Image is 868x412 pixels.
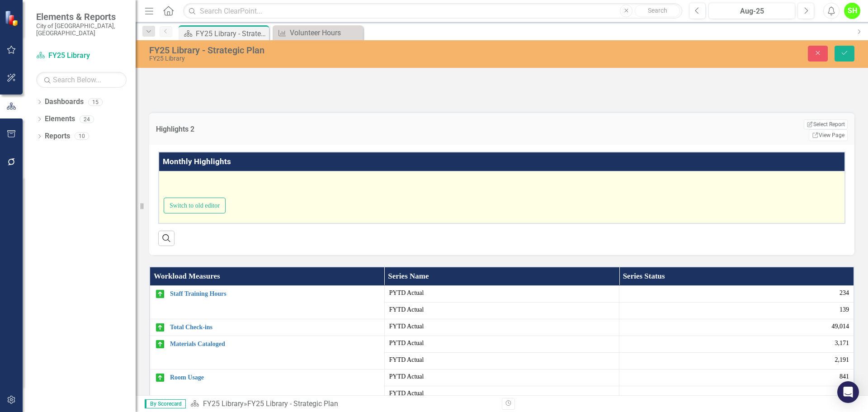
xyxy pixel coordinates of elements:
div: 15 [88,98,103,106]
span: 2,191 [835,355,849,365]
h3: Highlights 2 [156,125,478,133]
button: Select Report [804,119,848,129]
span: PYTD Actual [389,289,614,298]
span: 139 [840,305,849,314]
div: FY25 Library - Strategic Plan [196,28,267,39]
span: FYTD Actual [389,322,614,331]
small: City of [GEOGRAPHIC_DATA], [GEOGRAPHIC_DATA] [36,22,127,37]
td: Double-Click to Edit Right Click for Context Menu [150,369,384,403]
input: Search ClearPoint... [183,3,682,19]
td: Double-Click to Edit Right Click for Context Menu [150,336,384,369]
div: FY25 Library [149,55,545,62]
span: 3,171 [835,339,849,348]
button: Search [635,5,680,17]
span: FYTD Actual [389,305,614,314]
a: Total Check-ins [170,324,380,331]
span: 49,014 [832,322,849,331]
div: 24 [80,115,94,123]
img: On Target [155,322,165,333]
a: Staff Training Hours [170,290,380,297]
button: Aug-25 [708,3,795,19]
a: FY25 Library [36,51,127,61]
img: On Target [155,339,165,350]
div: 10 [75,133,89,140]
span: 841 [840,372,849,381]
div: FY25 Library - Strategic Plan [247,399,338,408]
span: PYTD Actual [389,372,614,381]
div: Open Intercom Messenger [837,381,859,403]
div: Volunteer Hours [290,27,361,38]
a: View Page [809,129,848,141]
a: FY25 Library [203,399,244,408]
a: Dashboards [45,97,84,107]
a: Elements [45,114,75,124]
td: Double-Click to Edit Right Click for Context Menu [150,286,384,319]
span: FYTD Actual [389,389,614,398]
td: Double-Click to Edit Right Click for Context Menu [150,319,384,336]
input: Search Below... [36,72,127,88]
button: Switch to old editor [164,198,226,213]
a: Reports [45,131,70,142]
span: FYTD Actual [389,355,614,365]
a: Volunteer Hours [275,27,361,38]
a: Room Usage [170,374,380,381]
span: Elements & Reports [36,11,127,22]
a: Materials Cataloged [170,341,380,347]
img: On Target [155,372,165,383]
span: PYTD Actual [389,339,614,348]
div: Aug-25 [712,6,792,17]
span: By Scorecard [145,399,186,408]
button: SH [844,3,860,19]
img: ClearPoint Strategy [5,10,20,26]
span: Search [648,7,667,14]
div: » [190,399,495,409]
img: On Target [155,289,165,299]
div: FY25 Library - Strategic Plan [149,45,545,55]
span: 234 [840,289,849,298]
